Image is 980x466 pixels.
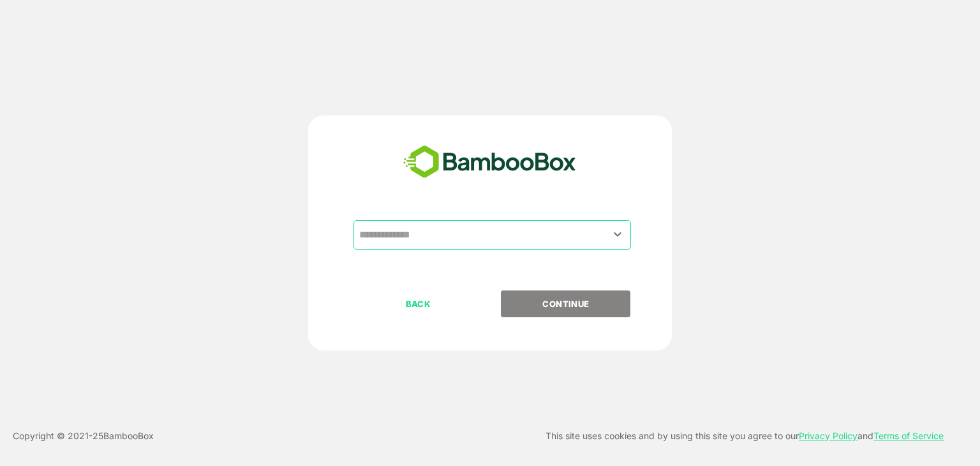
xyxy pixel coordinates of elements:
p: CONTINUE [502,297,630,311]
p: This site uses cookies and by using this site you agree to our and [546,428,944,444]
p: BACK [355,297,482,311]
a: Terms of Service [873,430,944,441]
p: Copyright © 2021- 25 BambooBox [13,428,154,444]
img: bamboobox [396,141,583,183]
a: Privacy Policy [799,430,857,441]
button: CONTINUE [501,290,630,317]
button: BACK [353,290,483,317]
button: Open [609,226,627,243]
